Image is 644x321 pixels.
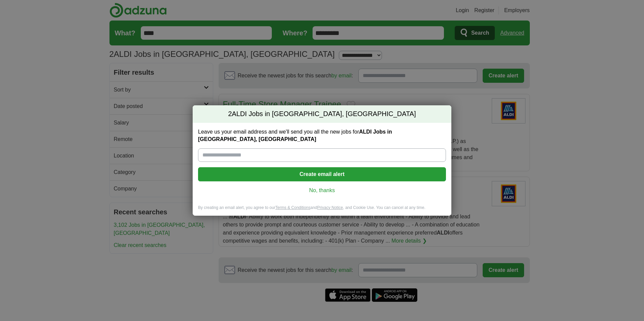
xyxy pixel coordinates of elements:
[193,105,451,123] h2: ALDI Jobs in [GEOGRAPHIC_DATA], [GEOGRAPHIC_DATA]
[317,205,343,210] a: Privacy Notice
[198,128,446,143] label: Leave us your email address and we'll send you all the new jobs for
[228,109,232,119] span: 2
[198,167,446,181] button: Create email alert
[198,129,392,142] strong: ALDI Jobs in [GEOGRAPHIC_DATA], [GEOGRAPHIC_DATA]
[275,205,310,210] a: Terms & Conditions
[193,205,451,216] div: By creating an email alert, you agree to our and , and Cookie Use. You can cancel at any time.
[203,187,441,194] a: No, thanks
